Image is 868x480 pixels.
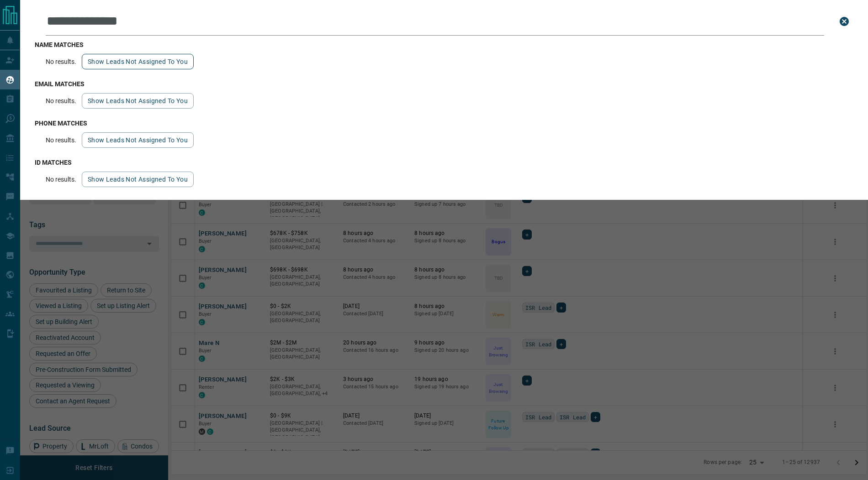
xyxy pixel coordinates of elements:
[35,159,853,166] h3: id matches
[46,58,76,65] p: No results.
[82,93,194,109] button: show leads not assigned to you
[35,80,853,88] h3: email matches
[46,176,76,183] p: No results.
[46,97,76,104] p: No results.
[835,12,853,31] button: close search bar
[35,120,853,127] h3: phone matches
[82,172,194,187] button: show leads not assigned to you
[82,132,194,148] button: show leads not assigned to you
[46,136,76,144] p: No results.
[82,54,194,69] button: show leads not assigned to you
[35,41,853,48] h3: name matches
